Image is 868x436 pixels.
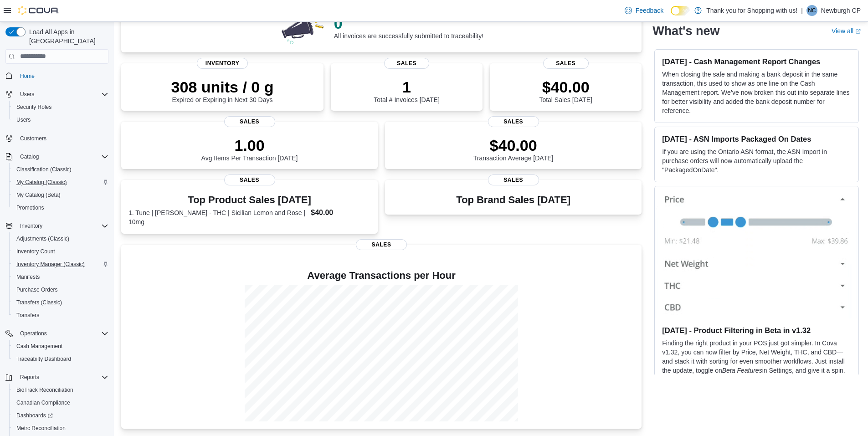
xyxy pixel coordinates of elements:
[9,422,112,435] button: Metrc Reconciliation
[20,330,47,337] span: Operations
[488,116,539,127] span: Sales
[16,312,39,319] span: Transfers
[16,273,40,281] span: Manifests
[13,164,108,175] span: Classification (Classic)
[13,102,108,113] span: Security Roles
[16,248,55,255] span: Inventory Count
[662,134,851,144] h3: [DATE] - ASN Imports Packaged On Dates
[128,270,634,281] h4: Average Transactions per Hour
[539,78,592,103] div: Total Sales [DATE]
[13,233,73,244] a: Adjustments (Classic)
[13,246,59,257] a: Inventory Count
[13,284,62,295] a: Purchase Orders
[801,5,803,16] p: |
[662,147,851,174] p: If you are using the Ontario ASN format, the ASN Import in purchase orders will now automatically...
[16,71,38,82] a: Home
[473,136,554,162] div: Transaction Average [DATE]
[16,343,62,350] span: Cash Management
[16,133,108,144] span: Customers
[16,425,66,432] span: Metrc Reconciliation
[16,89,108,100] span: Users
[16,166,72,173] span: Classification (Classic)
[9,101,112,113] button: Security Roles
[13,272,43,282] a: Manifests
[2,327,112,340] button: Operations
[706,5,797,16] p: Thank you for Shopping with us!
[171,78,274,96] p: 308 units / 0 g
[16,221,108,231] span: Inventory
[13,410,56,421] a: Dashboards
[201,136,298,154] p: 1.00
[13,284,108,295] span: Purchase Orders
[16,133,50,144] a: Customers
[9,353,112,365] button: Traceabilty Dashboard
[2,371,112,384] button: Reports
[13,297,66,308] a: Transfers (Classic)
[16,286,58,293] span: Purchase Orders
[13,202,108,213] span: Promotions
[13,410,108,421] span: Dashboards
[13,164,75,175] a: Classification (Classic)
[334,14,483,32] p: 0
[13,102,55,113] a: Security Roles
[722,367,762,374] em: Beta Features
[13,310,108,321] span: Transfers
[662,326,851,335] h3: [DATE] - Product Filtering in Beta in v1.32
[9,113,112,126] button: Users
[374,78,439,103] div: Total # Invoices [DATE]
[224,174,275,185] span: Sales
[384,58,430,69] span: Sales
[9,163,112,176] button: Classification (Classic)
[18,6,59,15] img: Cova
[16,103,51,111] span: Security Roles
[13,177,108,188] span: My Catalog (Classic)
[9,201,112,214] button: Promotions
[16,116,31,123] span: Users
[20,135,46,142] span: Customers
[13,341,66,352] a: Cash Management
[16,235,69,242] span: Adjustments (Classic)
[16,328,108,339] span: Operations
[821,5,861,16] p: Newburgh CP
[9,340,112,353] button: Cash Management
[374,78,439,96] p: 1
[13,397,74,408] a: Canadian Compliance
[13,397,108,408] span: Canadian Compliance
[855,29,861,34] svg: External link
[16,204,44,211] span: Promotions
[13,310,43,321] a: Transfers
[9,396,112,409] button: Canadian Compliance
[13,259,88,270] a: Inventory Manager (Classic)
[201,136,298,162] div: Avg Items Per Transaction [DATE]
[279,9,327,45] img: 0
[9,258,112,271] button: Inventory Manager (Classic)
[16,355,71,363] span: Traceabilty Dashboard
[13,272,108,282] span: Manifests
[13,354,75,364] a: Traceabilty Dashboard
[16,372,43,383] button: Reports
[808,5,816,16] span: NC
[16,151,108,162] span: Catalog
[9,176,112,189] button: My Catalog (Classic)
[13,297,108,308] span: Transfers (Classic)
[20,222,42,230] span: Inventory
[488,174,539,185] span: Sales
[20,153,39,160] span: Catalog
[16,261,85,268] span: Inventory Manager (Classic)
[9,309,112,322] button: Transfers
[16,179,67,186] span: My Catalog (Classic)
[16,151,42,162] button: Catalog
[13,259,108,270] span: Inventory Manager (Classic)
[16,89,38,100] button: Users
[539,78,592,96] p: $40.00
[2,132,112,145] button: Customers
[13,190,108,200] span: My Catalog (Beta)
[9,232,112,245] button: Adjustments (Classic)
[20,91,34,98] span: Users
[621,1,667,20] a: Feedback
[13,202,48,213] a: Promotions
[9,189,112,201] button: My Catalog (Beta)
[9,296,112,309] button: Transfers (Classic)
[652,24,719,38] h2: What's new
